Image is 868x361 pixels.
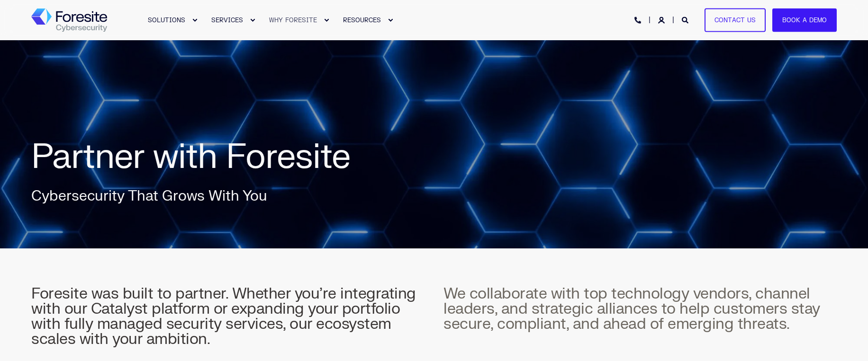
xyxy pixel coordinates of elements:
[658,16,667,24] a: Login
[269,16,317,24] span: WHY FORESITE
[31,286,425,347] h3: Foresite was built to partner. Whether you’re integrating with our Catalyst platform or expanding...
[443,284,820,334] span: We collaborate with top technology vendors, channel leaders, and strategic alliances to help cust...
[192,18,198,23] div: Expand SOLUTIONS
[148,16,185,24] span: SOLUTIONS
[31,135,350,179] span: Partner with Foresite
[682,16,690,24] a: Open Search
[772,8,837,32] a: Book a Demo
[250,18,255,23] div: Expand SERVICES
[31,187,268,206] div: Cybersecurity That Grows With You
[31,9,107,32] img: Foresite logo, a hexagon shape of blues with a directional arrow to the right hand side, and the ...
[388,18,393,23] div: Expand RESOURCES
[31,9,107,32] a: Back to Home
[705,8,766,32] a: Contact Us
[343,16,381,24] span: RESOURCES
[324,18,329,23] div: Expand WHY FORESITE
